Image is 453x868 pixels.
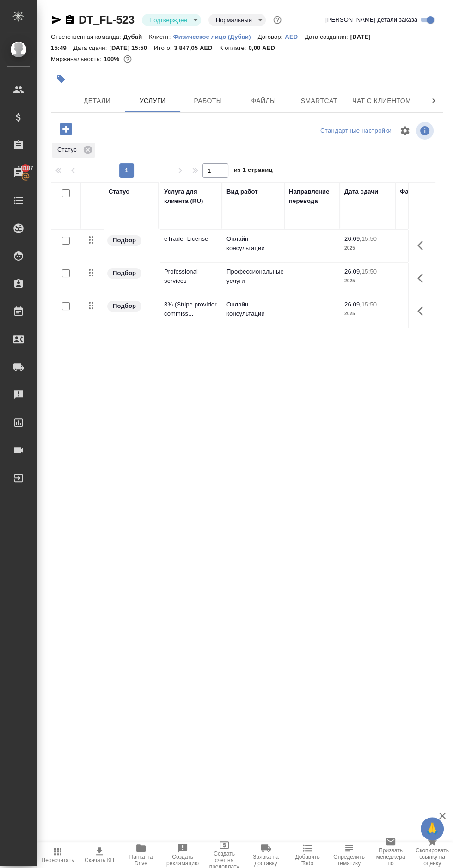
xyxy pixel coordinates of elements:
p: 26.09, [344,268,361,275]
button: Пересчитать [37,842,79,868]
p: Договор: [258,33,285,40]
button: Скопировать ссылку на оценку заказа [411,842,453,868]
p: Профессиональные услуги [226,267,280,286]
p: 2025 [344,309,391,318]
span: 🙏 [424,819,440,838]
p: 26.09, [344,301,361,308]
span: Работы [186,95,230,107]
button: Заявка на доставку [245,842,287,868]
button: Определить тематику [328,842,370,868]
span: Пересчитать [42,857,74,863]
span: Чат с клиентом [352,95,411,107]
div: Статус [109,187,129,196]
button: Скопировать ссылку для ЯМессенджера [51,14,62,25]
p: 26.09, [344,235,361,242]
div: split button [318,124,394,138]
button: 🙏 [421,817,444,840]
span: из 1 страниц [234,165,273,178]
div: Подтвержден [208,14,266,26]
span: Добавить Todo [292,854,323,867]
p: Статус [57,145,80,154]
a: Физическое лицо (Дубаи) [173,32,258,40]
p: Онлайн консультации [226,300,280,318]
div: Вид работ [226,187,258,196]
button: Показать кнопки [412,300,434,322]
button: 0.00 AED; [122,53,134,65]
p: 3 847,05 AED [174,44,219,51]
p: 15:50 [361,301,377,308]
p: 2025 [344,244,391,253]
button: Скопировать ссылку [64,14,75,25]
p: [DATE] 15:50 [109,44,154,51]
p: К оплате: [220,44,249,51]
button: Призвать менеджера по развитию [370,842,411,868]
button: Скачать КП [79,842,120,868]
div: Направление перевода [289,187,335,206]
span: Детали [75,95,119,107]
div: Услуга для клиента (RU) [164,187,217,206]
span: Посмотреть информацию [416,122,435,140]
p: eTrader License [164,234,217,244]
span: [PERSON_NAME] детали заказа [325,15,417,24]
a: AED [285,32,305,40]
span: 18187 [12,164,39,173]
p: 2025 [344,276,391,286]
span: Папка на Drive [126,854,156,867]
span: Файлы [241,95,286,107]
button: Нормальный [213,16,255,24]
p: 100% [104,55,122,62]
p: Подбор [113,301,136,311]
p: Дубай [123,33,149,40]
span: Smartcat [297,95,341,107]
div: Файлы [400,187,421,196]
p: Ответственная команда: [51,33,123,40]
p: Дата создания: [305,33,350,40]
span: Услуги [130,95,175,107]
span: Создать рекламацию [166,854,199,867]
span: Заявка на доставку [251,854,281,867]
p: 15:50 [361,268,377,275]
p: Физическое лицо (Дубаи) [173,33,258,40]
button: Подтвержден [147,16,190,24]
p: Маржинальность: [51,55,104,62]
button: Добавить тэг [51,69,71,89]
p: Клиент: [149,33,173,40]
p: Подбор [113,236,136,245]
p: AED [285,33,305,40]
button: Добавить услугу [53,120,79,139]
button: Показать кнопки [412,234,434,257]
span: Определить тематику [333,854,365,867]
button: Папка на Drive [120,842,162,868]
div: Подтвержден [142,14,201,26]
div: Статус [52,143,95,158]
a: DT_FL-523 [79,13,135,26]
button: Создать счет на предоплату [203,842,245,868]
p: Итого: [154,44,174,51]
p: Онлайн консультации [226,234,280,253]
button: Создать рекламацию [162,842,203,868]
span: Настроить таблицу [394,120,416,142]
button: Добавить Todo [287,842,328,868]
p: 3% (Stripe provider commiss... [164,300,217,318]
p: 0,00 AED [249,44,282,51]
p: 15:50 [361,235,377,242]
p: Подбор [113,269,136,278]
a: 18187 [2,161,35,184]
p: Professional services [164,267,217,286]
button: Показать кнопки [412,267,434,289]
div: Дата сдачи [344,187,378,196]
span: Скачать КП [85,857,114,863]
button: Доп статусы указывают на важность/срочность заказа [271,14,283,26]
p: Дата сдачи: [73,44,109,51]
